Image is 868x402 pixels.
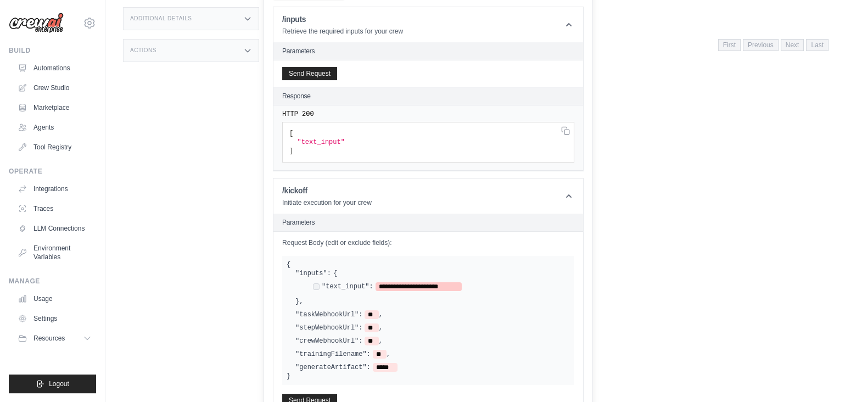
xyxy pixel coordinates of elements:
[295,297,299,306] span: }
[813,349,868,402] iframe: Chat Widget
[322,282,373,291] label: "text_input":
[289,147,293,155] span: ]
[718,39,828,51] nav: Pagination
[295,323,362,332] label: "stepWebhookUrl":
[9,277,96,286] div: Manage
[718,39,741,51] span: First
[287,261,290,269] span: {
[379,337,383,345] span: ,
[9,13,64,33] img: Logo
[282,67,337,80] button: Send Request
[379,310,383,319] span: ,
[282,238,574,247] label: Request Body (edit or exclude fields):
[287,372,290,380] span: }
[13,290,96,308] a: Usage
[13,310,96,327] a: Settings
[289,130,293,137] span: [
[282,14,403,25] h1: /inputs
[13,200,96,217] a: Traces
[333,269,337,278] span: {
[379,323,383,332] span: ,
[130,47,156,54] h3: Actions
[13,180,96,198] a: Integrations
[282,185,372,196] h1: /kickoff
[9,46,96,55] div: Build
[9,167,96,176] div: Operate
[33,334,65,343] span: Resources
[282,110,574,119] pre: HTTP 200
[295,363,371,372] label: "generateArtifact":
[13,79,96,97] a: Crew Studio
[282,92,311,101] h2: Response
[13,119,96,136] a: Agents
[806,39,828,51] span: Last
[13,330,96,347] button: Resources
[49,379,69,388] span: Logout
[282,27,403,36] p: Retrieve the required inputs for your crew
[743,39,779,51] span: Previous
[295,350,371,359] label: "trainingFilename":
[295,310,362,319] label: "taskWebhookUrl":
[295,269,331,278] label: "inputs":
[9,375,96,393] button: Logout
[297,138,344,146] span: "text_input"
[13,220,96,237] a: LLM Connections
[13,59,96,77] a: Automations
[282,198,372,207] p: Initiate execution for your crew
[295,337,362,345] label: "crewWebhookUrl":
[13,138,96,156] a: Tool Registry
[130,15,192,22] h3: Additional Details
[13,239,96,266] a: Environment Variables
[13,99,96,116] a: Marketplace
[282,218,574,227] h2: Parameters
[387,350,390,359] span: ,
[299,297,303,306] span: ,
[282,47,574,55] h2: Parameters
[781,39,804,51] span: Next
